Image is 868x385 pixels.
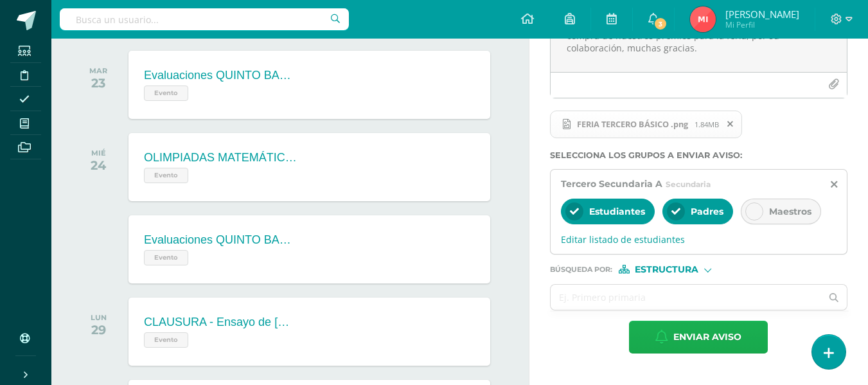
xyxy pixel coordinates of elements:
span: Maestros [769,206,811,217]
textarea: Buenas tardes por este medio, solicito de su apoyo para la compra de nuestros premios para la fer... [551,8,847,72]
span: Mi Perfil [725,19,799,30]
div: Evaluaciones QUINTO BACHILLERATO 4B [144,233,298,247]
span: Evento [144,332,188,348]
div: 24 [91,157,106,173]
span: Evento [144,168,188,183]
span: Padres [691,206,723,217]
img: a812bc87a8533d76724bfb54050ce3c9.png [690,6,716,32]
span: 1.84MB [695,120,719,129]
button: Enviar aviso [629,321,768,354]
span: Estructura [635,266,698,273]
div: CLAUSURA - Ensayo de [MEDICAL_DATA] - PREPRIMARIA [144,316,298,329]
label: Selecciona los grupos a enviar aviso : [550,150,847,160]
span: FERIA TERCERO BÁSICO .png [550,111,742,139]
input: Busca un usuario... [60,8,349,30]
span: FERIA TERCERO BÁSICO .png [571,119,695,129]
div: [object Object] [619,265,715,274]
div: 29 [91,322,107,337]
span: Búsqueda por : [550,266,612,273]
span: Evento [144,250,188,265]
div: Evaluaciones QUINTO BACHILLERATO 4B [144,69,298,82]
span: Remover archivo [720,117,741,131]
span: Secundaria [666,179,711,189]
div: 23 [89,75,107,91]
span: Estudiantes [589,206,645,217]
span: 3 [653,17,668,31]
div: LUN [91,313,107,322]
div: OLIMPIADAS MATEMÁTICAS - Ronda Final [144,151,298,165]
span: Editar listado de estudiantes [561,233,837,246]
span: Enviar aviso [673,321,741,353]
div: MAR [89,66,107,75]
span: Tercero Secundaria A [561,178,662,190]
div: MIÉ [91,148,106,157]
span: [PERSON_NAME] [725,8,799,21]
span: Evento [144,85,188,101]
input: Ej. Primero primaria [551,285,822,310]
